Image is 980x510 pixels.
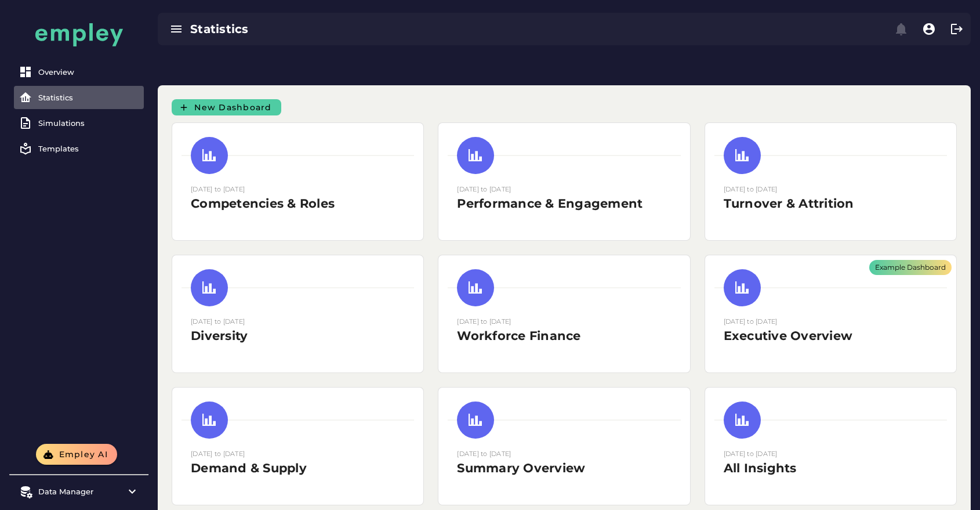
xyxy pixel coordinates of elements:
div: Overview [38,67,139,77]
div: Statistics [38,93,139,102]
h2: All Insights [724,460,938,477]
a: Statistics [14,86,144,109]
a: Overview [14,60,144,84]
a: Templates [14,137,144,160]
small: [DATE] to [DATE] [191,185,245,193]
small: [DATE] to [DATE] [191,317,245,325]
h2: Demand & Supply [191,460,405,477]
h2: Competencies & Roles [191,195,405,212]
small: [DATE] to [DATE] [457,450,511,458]
small: [DATE] to [DATE] [724,185,778,193]
small: [DATE] to [DATE] [457,185,511,193]
h2: Workforce Finance [457,327,671,345]
h2: Summary Overview [457,460,671,477]
a: Simulations [14,111,144,135]
button: New Dashboard [172,99,281,115]
small: [DATE] to [DATE] [724,450,778,458]
span: Empley AI [58,449,108,460]
h2: Turnover & Attrition [724,195,938,212]
h2: Performance & Engagement [457,195,671,212]
h2: Diversity [191,327,405,345]
div: Simulations [38,118,139,128]
div: Data Manager [38,487,119,496]
button: Empley AI [36,444,117,465]
div: Templates [38,144,139,153]
span: New Dashboard [194,102,272,113]
div: Statistics [190,21,539,37]
small: [DATE] to [DATE] [191,450,245,458]
small: [DATE] to [DATE] [457,317,511,325]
